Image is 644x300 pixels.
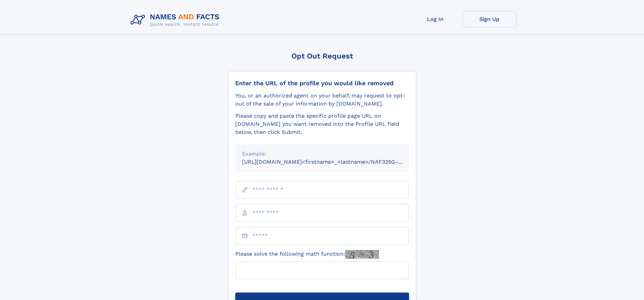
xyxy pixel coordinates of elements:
[228,52,416,60] div: Opt Out Request
[242,159,422,165] small: [URL][DOMAIN_NAME]<firstname>_<lastname>/NAF325G-xxxxxxxx
[462,11,517,27] a: Sign Up
[235,250,379,259] label: Please solve the following math function:
[235,79,409,87] div: Enter the URL of the profile you would like removed
[242,150,402,158] div: Example:
[128,11,225,29] img: Logo Names and Facts
[235,92,409,108] div: You, or an authorized agent on your behalf, may request to opt-out of the sale of your informatio...
[235,112,409,136] div: Please copy and paste the specific profile page URL on [DOMAIN_NAME] you want removed into the Pr...
[408,11,462,27] a: Log In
